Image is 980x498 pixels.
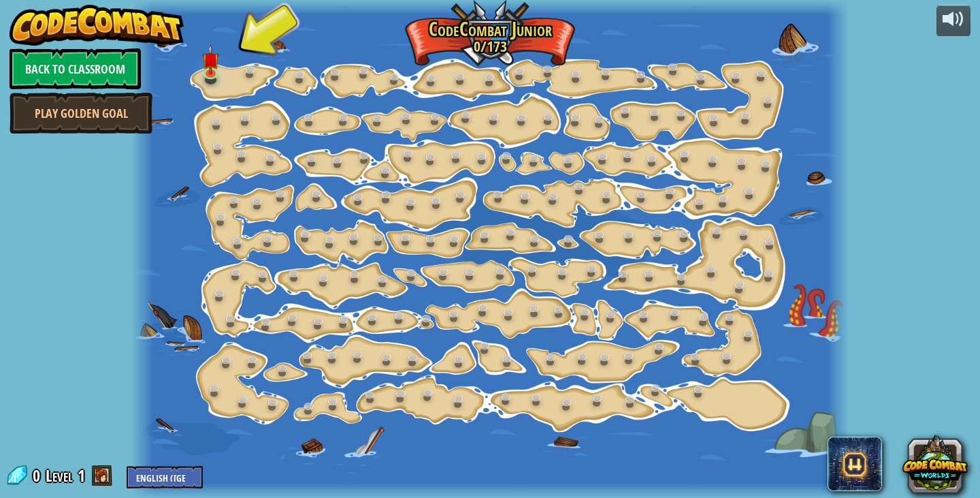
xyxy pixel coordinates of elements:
button: Adjust volume [936,5,970,37]
span: Level [46,465,73,487]
img: CodeCombat - Learn how to code by playing a game [10,5,184,46]
a: Back to Classroom [10,48,141,89]
span: 0 [33,465,44,486]
a: Play Golden Goal [10,93,152,134]
img: level-banner-unstarted.png [202,45,220,75]
span: 1 [78,465,85,486]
